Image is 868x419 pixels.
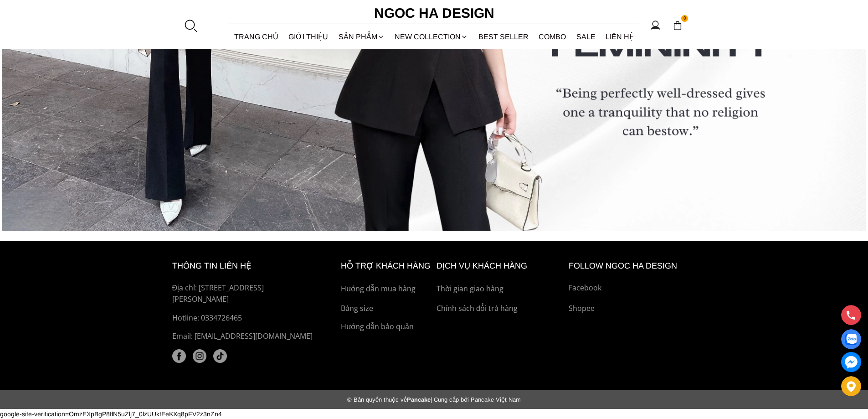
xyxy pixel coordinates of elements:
div: SẢN PHẨM [334,25,390,49]
a: Shopee [569,303,696,315]
h6: Dịch vụ khách hàng [437,259,564,273]
p: Email: [EMAIL_ADDRESS][DOMAIN_NAME] [172,331,320,342]
a: facebook (1) [172,349,186,363]
a: NEW COLLECTION [390,25,473,49]
h6: Follow ngoc ha Design [569,259,696,273]
span: © Bản quyền thuộc về [347,396,407,403]
a: Combo [534,25,571,49]
a: messenger [841,352,861,372]
h6: hỗ trợ khách hàng [341,259,432,273]
img: Display image [845,334,857,345]
span: | Cung cấp bởi Pancake Việt Nam [431,396,521,403]
a: Display image [841,329,861,349]
a: GIỚI THIỆU [283,25,334,49]
img: img-CART-ICON-ksit0nf1 [673,21,683,31]
a: Bảng size [341,303,432,315]
a: LIÊN HỆ [601,25,639,49]
a: Hướng dẫn bảo quản [341,321,432,333]
a: TRANG CHỦ [229,25,284,49]
h6: thông tin liên hệ [172,259,320,273]
a: BEST SELLER [473,25,534,49]
a: Thời gian giao hàng [437,283,564,295]
img: instagram [193,349,206,363]
a: Ngoc Ha Design [366,2,503,24]
a: Facebook [569,282,696,294]
p: Địa chỉ: [STREET_ADDRESS][PERSON_NAME] [172,282,320,305]
a: Hotline: 0334726465 [172,312,320,324]
a: SALE [571,25,601,49]
div: Pancake [164,396,705,403]
a: Chính sách đổi trả hàng [437,303,564,315]
a: tiktok [213,349,227,363]
span: 0 [681,15,688,22]
a: Hướng dẫn mua hàng [341,283,432,295]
